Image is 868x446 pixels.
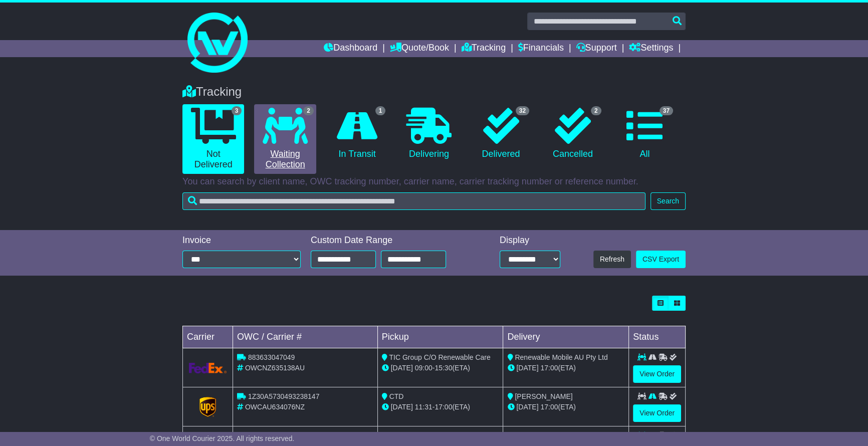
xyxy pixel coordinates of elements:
td: OWC / Carrier # [233,326,378,348]
a: CSV Export [636,251,686,268]
span: TIC Group C/O Renewable Care [389,353,490,361]
span: [DATE] [516,364,538,372]
a: Support [576,40,617,57]
a: View Order [633,404,681,422]
a: 37 All [614,104,676,163]
a: Dashboard [324,40,377,57]
span: 37 [660,106,673,115]
a: 32 Delivered [470,104,532,163]
span: © One World Courier 2025. All rights reserved. [150,434,295,442]
a: Delivering [398,104,460,163]
p: You can search by client name, OWC tracking number, carrier name, carrier tracking number or refe... [182,176,686,187]
button: Search [650,192,686,210]
a: Settings [629,40,673,57]
div: (ETA) [507,363,624,373]
span: 883633047049 [248,353,295,361]
a: Tracking [462,40,506,57]
span: 32 [516,106,529,115]
span: 1Z30A5730493238147 [248,392,319,400]
span: CTD [389,392,404,400]
td: Carrier [183,326,233,348]
span: Renewable Mobile AU Pty Ltd [515,353,607,361]
span: 1 [375,106,386,115]
span: 11:31 [415,403,432,411]
a: 3 Not Delivered [182,104,244,174]
span: [DATE] [391,403,413,411]
span: [PERSON_NAME] [515,392,572,400]
img: GetCarrierServiceLogo [189,363,227,373]
div: Custom Date Range [311,235,472,246]
span: 2 [303,106,314,115]
span: 3 [232,106,242,115]
a: Financials [518,40,564,57]
span: [DATE] [516,403,538,411]
span: OWCAU634076NZ [245,403,305,411]
div: Display [500,235,560,246]
button: Refresh [593,251,631,268]
td: Delivery [503,326,629,348]
div: Invoice [182,235,301,246]
span: 15:30 [435,364,452,372]
td: Pickup [377,326,503,348]
span: 17:00 [540,364,558,372]
img: GetCarrierServiceLogo [199,397,216,417]
td: Status [629,326,686,348]
a: 1 In Transit [326,104,388,163]
a: 2 Cancelled [542,104,603,163]
span: [DATE] [391,364,413,372]
div: - (ETA) [382,402,499,412]
span: 17:00 [435,403,452,411]
a: 2 Waiting Collection [254,104,316,174]
div: - (ETA) [382,363,499,373]
span: 17:00 [540,403,558,411]
a: Quote/Book [390,40,449,57]
div: Tracking [177,85,691,99]
span: 2 [591,106,601,115]
span: 09:00 [415,364,432,372]
span: OWCNZ635138AU [245,364,305,372]
a: View Order [633,365,681,383]
div: (ETA) [507,402,624,412]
